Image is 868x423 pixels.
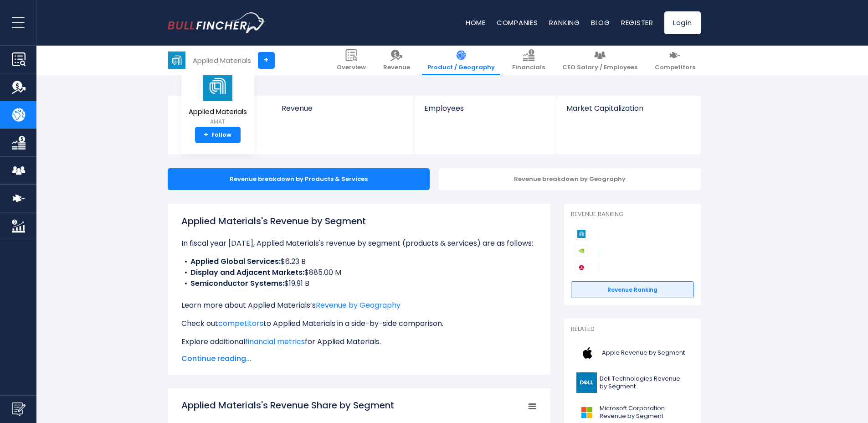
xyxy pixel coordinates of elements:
a: financial metrics [245,336,305,347]
p: Learn more about Applied Materials’s [181,300,537,311]
b: Display and Adjacent Markets: [190,267,304,278]
p: Check out to Applied Materials in a side-by-side comparison. [181,318,537,329]
span: CEO Salary / Employees [562,64,637,72]
span: Competitors [655,64,695,72]
div: Revenue breakdown by Geography [439,168,701,190]
a: Login [664,11,701,34]
span: Product / Geography [427,64,495,72]
a: Revenue by Geography [316,300,401,310]
p: Explore additional for Applied Materials. [181,336,537,347]
img: Applied Materials competitors logo [575,228,587,240]
span: Revenue [383,64,410,72]
a: Revenue [272,96,415,128]
a: Revenue Ranking [571,281,694,299]
p: Related [571,325,694,333]
span: Market Capitalization [566,104,690,113]
p: Revenue Ranking [571,211,694,218]
a: Dell Technologies Revenue by Segment [571,370,694,395]
a: Competitors [649,46,701,75]
img: AAPL logo [576,343,599,363]
img: Broadcom competitors logo [575,262,587,273]
a: +Follow [195,127,241,143]
a: Blog [591,18,610,27]
a: CEO Salary / Employees [557,46,643,75]
a: Apple Revenue by Segment [571,340,694,366]
small: AMAT [189,118,247,126]
span: Microsoft Corporation Revenue by Segment [600,405,688,420]
span: Continue reading... [181,353,537,364]
a: competitors [218,318,263,329]
img: NVIDIA Corporation competitors logo [575,245,587,257]
span: Financials [512,64,545,72]
span: Apple Revenue by Segment [602,349,685,357]
img: AMAT logo [168,52,185,69]
span: Dell Technologies Revenue by Segment [600,375,688,391]
b: Semiconductor Systems: [190,278,284,289]
p: In fiscal year [DATE], Applied Materials's revenue by segment (products & services) are as follows: [181,238,537,249]
img: AMAT logo [202,71,234,101]
a: Ranking [549,18,580,27]
a: Market Capitalization [557,96,699,128]
li: $6.23 B [181,256,537,267]
a: Applied Materials AMAT [188,70,247,127]
img: MSFT logo [576,402,597,423]
a: Financials [507,46,550,75]
a: Go to homepage [168,12,266,33]
a: Revenue [378,46,416,75]
strong: + [204,131,208,139]
img: DELL logo [576,372,597,393]
h1: Applied Materials's Revenue by Segment [181,214,537,228]
span: Overview [337,64,366,72]
a: Register [621,18,653,27]
div: Applied Materials [193,55,251,66]
a: Home [466,18,486,27]
tspan: Applied Materials's Revenue Share by Segment [181,399,394,412]
div: Revenue breakdown by Products & Services [168,168,430,190]
img: bullfincher logo [168,12,266,33]
li: $885.00 M [181,267,537,278]
a: Overview [331,46,371,75]
a: Product / Geography [422,46,500,75]
a: Companies [497,18,538,27]
a: + [258,52,275,69]
li: $19.91 B [181,278,537,289]
a: Employees [415,96,557,128]
b: Applied Global Services: [190,256,281,267]
span: Applied Materials [189,108,247,116]
span: Employees [424,104,548,113]
span: Revenue [282,104,406,113]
